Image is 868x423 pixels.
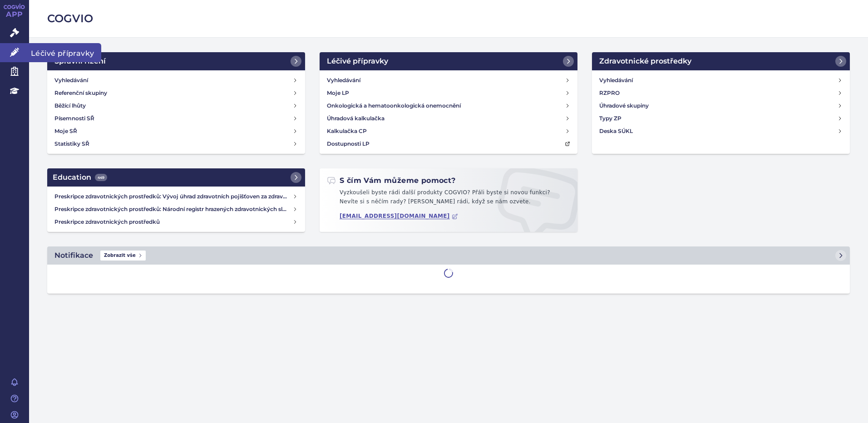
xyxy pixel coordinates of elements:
[599,76,633,85] h4: Vyhledávání
[327,176,456,186] h2: S čím Vám můžeme pomoct?
[596,112,846,125] a: Typy ZP
[51,216,301,228] a: Preskripce zdravotnických prostředků
[327,139,370,148] h4: Dostupnosti LP
[51,203,301,216] a: Preskripce zdravotnických prostředků: Národní registr hrazených zdravotnických služeb (NRHZS)
[592,52,850,70] a: Zdravotnické prostředky
[51,125,301,138] a: Moje SŘ
[54,192,292,201] h4: Preskripce zdravotnických prostředků: Vývoj úhrad zdravotních pojišťoven za zdravotnické prostředky
[599,89,620,98] h4: RZPRO
[54,101,86,110] h4: Běžící lhůty
[47,52,305,70] a: Správní řízení
[340,213,458,220] a: [EMAIL_ADDRESS][DOMAIN_NAME]
[51,87,301,99] a: Referenční skupiny
[54,114,94,123] h4: Písemnosti SŘ
[51,112,301,125] a: Písemnosti SŘ
[47,246,850,265] a: NotifikaceZobrazit vše
[596,99,846,112] a: Úhradové skupiny
[100,251,146,261] span: Zobrazit vše
[51,190,301,203] a: Preskripce zdravotnických prostředků: Vývoj úhrad zdravotních pojišťoven za zdravotnické prostředky
[54,76,88,85] h4: Vyhledávání
[323,112,574,125] a: Úhradová kalkulačka
[596,87,846,99] a: RZPRO
[327,114,385,123] h4: Úhradová kalkulačka
[54,127,77,136] h4: Moje SŘ
[54,205,292,214] h4: Preskripce zdravotnických prostředků: Národní registr hrazených zdravotnických služeb (NRHZS)
[327,76,360,85] h4: Vyhledávání
[323,99,574,112] a: Onkologická a hematoonkologická onemocnění
[54,89,107,98] h4: Referenční skupiny
[95,174,107,181] span: 449
[323,138,574,150] a: Dostupnosti LP
[596,125,846,138] a: Deska SÚKL
[599,127,633,136] h4: Deska SÚKL
[323,125,574,138] a: Kalkulačka CP
[323,87,574,99] a: Moje LP
[596,74,846,87] a: Vyhledávání
[323,74,574,87] a: Vyhledávání
[599,56,691,67] h2: Zdravotnické prostředky
[53,172,107,183] h2: Education
[47,11,850,26] h2: COGVIO
[47,168,305,187] a: Education449
[327,89,349,98] h4: Moje LP
[54,217,292,226] h4: Preskripce zdravotnických prostředků
[327,188,570,210] p: Vyzkoušeli byste rádi další produkty COGVIO? Přáli byste si novou funkci? Nevíte si s něčím rady?...
[320,52,577,70] a: Léčivé přípravky
[327,56,388,67] h2: Léčivé přípravky
[51,99,301,112] a: Běžící lhůty
[29,43,101,62] span: Léčivé přípravky
[54,250,93,261] h2: Notifikace
[327,101,461,110] h4: Onkologická a hematoonkologická onemocnění
[327,127,367,136] h4: Kalkulačka CP
[599,114,621,123] h4: Typy ZP
[51,74,301,87] a: Vyhledávání
[599,101,649,110] h4: Úhradové skupiny
[51,138,301,150] a: Statistiky SŘ
[54,139,89,148] h4: Statistiky SŘ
